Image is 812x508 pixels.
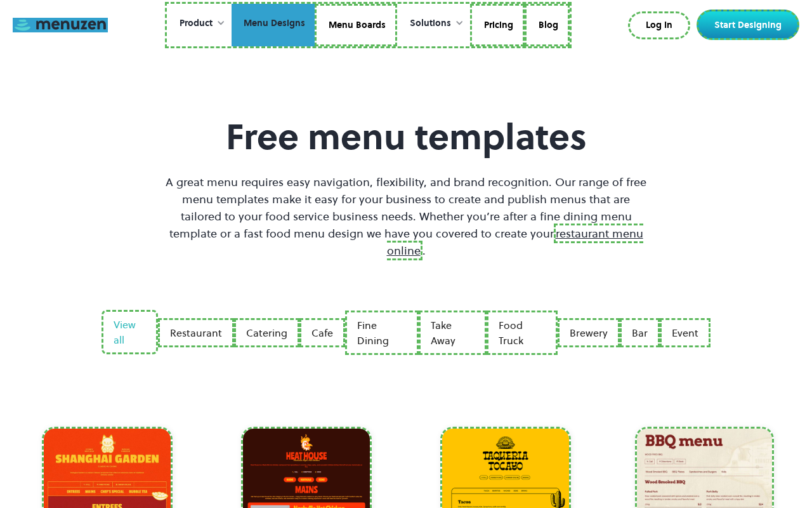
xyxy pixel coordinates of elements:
a: Pricing [470,4,525,47]
div: Solutions [397,4,470,43]
a: restaurant menu online [387,224,643,260]
div: Take Away [431,317,475,348]
div: View all [114,317,146,347]
div: Cafe [311,325,333,340]
h1: Free menu templates [162,116,650,158]
div: Bar [632,325,648,340]
a: Menu Boards [315,4,397,47]
a: Start Designing [697,10,799,40]
div: Event [672,325,698,340]
div: Solutions [410,17,451,30]
a: Log In [628,11,690,39]
div: Brewery [570,325,608,340]
p: A great menu requires easy navigation, flexibility, and brand recognition. Our range of free menu... [162,173,650,259]
a: Blog [525,4,570,47]
div: Product [167,4,232,43]
div: Product [180,17,213,30]
a: Menu Designs [232,4,315,47]
div: Catering [246,325,287,340]
div: Restaurant [170,325,222,340]
div: Fine Dining [357,317,407,348]
div: Food Truck [499,317,546,348]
